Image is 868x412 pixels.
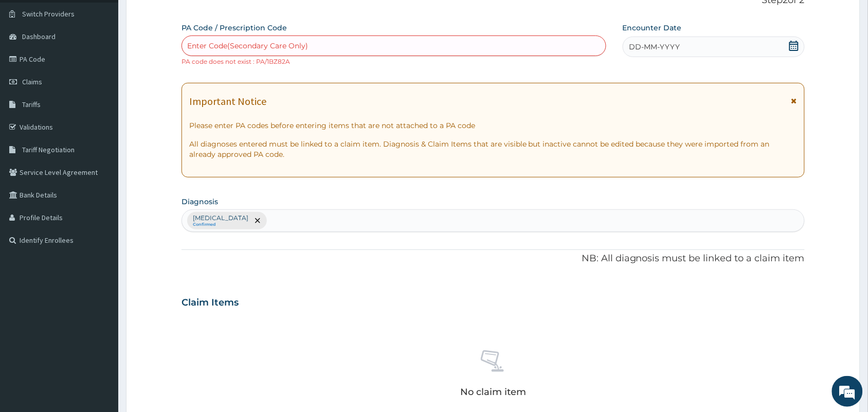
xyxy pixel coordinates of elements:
[22,32,56,41] span: Dashboard
[60,130,142,234] span: We're online!
[460,387,526,397] p: No claim item
[182,297,239,309] h3: Claim Items
[182,252,805,265] p: NB: All diagnosis must be linked to a claim item
[19,51,42,77] img: d_794563401_company_1708531726252_794563401
[629,42,680,52] span: DD-MM-YYYY
[22,100,41,109] span: Tariffs
[182,23,287,33] label: PA Code / Prescription Code
[22,9,75,19] span: Switch Providers
[189,96,266,107] h1: Important Notice
[189,120,797,131] p: Please enter PA codes before entering items that are not attached to a PA code
[22,77,42,86] span: Claims
[5,281,196,317] textarea: Type your message and hit 'Enter'
[623,23,682,33] label: Encounter Date
[22,145,75,154] span: Tariff Negotiation
[53,58,173,71] div: Chat with us now
[182,196,218,207] label: Diagnosis
[169,5,193,30] div: Minimize live chat window
[189,139,797,159] p: All diagnoses entered must be linked to a claim item. Diagnosis & Claim Items that are visible bu...
[187,41,308,51] div: Enter Code(Secondary Care Only)
[182,58,290,65] small: PA code does not exist : PA/1BZ82A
